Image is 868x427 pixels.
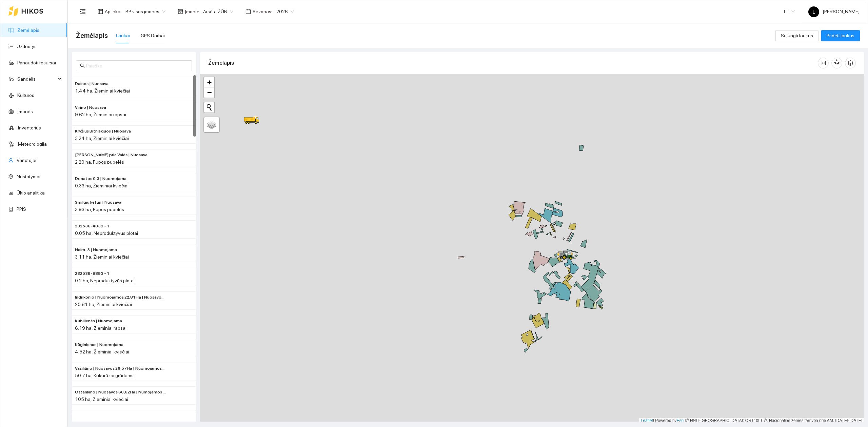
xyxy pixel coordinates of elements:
[18,141,47,147] a: Meteorologija
[207,78,212,86] span: +
[204,117,219,132] a: Layers
[203,6,233,17] span: Arsėta ŽŪB
[685,418,686,423] span: |
[75,318,122,324] span: Kubilienės | Nuomojama
[75,389,166,395] span: Ostankino | Nuosavos 60,62Ha | Numojamos 44,38Ha
[204,77,214,87] a: Zoom in
[75,176,126,182] span: Donatos 0,3 | Nuomojama
[75,128,131,135] span: Kryžius Bitniškiuos | Nuosava
[17,93,34,98] a: Kultūros
[75,159,124,165] span: 2.29 ha, Pupos pupelės
[75,278,135,283] span: 0.2 ha, Neproduktyvūs plotai
[781,32,813,39] span: Sujungti laukus
[75,302,132,307] span: 25.81 ha, Žieminiai kviečiai
[821,30,860,41] button: Pridėti laukus
[75,81,108,87] span: Dainos | Nuosava
[245,9,251,14] span: calendar
[17,27,39,33] a: Žemėlapis
[276,6,294,17] span: 2026
[204,102,214,113] button: Initiate a new search
[80,8,86,15] span: menu-fold
[75,254,129,260] span: 3.11 ha, Žieminiai kviečiai
[75,199,121,206] span: Smilgių keturi | Nuosava
[116,32,130,39] div: Laukai
[75,112,126,117] span: 9.62 ha, Žieminiai rapsai
[17,174,40,179] a: Nustatymai
[75,230,138,236] span: 0.05 ha, Neproduktyvūs plotai
[75,136,129,141] span: 3.24 ha, Žieminiai kviečiai
[75,342,123,348] span: Kūginienės | Nuomojama
[76,5,90,18] button: menu-fold
[75,349,129,354] span: 4.52 ha, Žieminiai kviečiai
[818,58,829,68] button: column-width
[821,33,860,38] a: Pridėti laukus
[784,6,795,17] span: LT
[75,294,166,301] span: Indrikonio | Nuomojamos 22,81Ha | Nuosavos 3,00 Ha
[17,44,37,49] a: Užduotys
[17,72,56,86] span: Sandėlis
[75,270,110,277] span: 232539-9893 - 1
[178,9,183,14] span: shop
[207,88,212,97] span: −
[17,158,36,163] a: Vartotojai
[204,87,214,98] a: Zoom out
[98,9,103,14] span: layout
[818,60,828,66] span: column-width
[17,206,26,212] a: PPIS
[75,373,134,378] span: 50.7 ha, Kukurūzai grūdams
[17,109,33,114] a: Įmonės
[677,418,684,423] a: Esri
[208,53,818,73] div: Žemėlapis
[75,223,110,229] span: 232536-4039 - 1
[75,104,106,111] span: Virino | Nuosava
[75,88,130,94] span: 1.44 ha, Žieminiai kviečiai
[775,30,818,41] button: Sujungti laukus
[775,33,818,38] a: Sujungti laukus
[75,365,166,372] span: Vasiliūno | Nuosavos 26,57Ha | Nuomojamos 24,15Ha
[75,207,124,212] span: 3.93 ha, Pupos pupelės
[185,8,199,15] span: Įmonė :
[105,8,121,15] span: Aplinka :
[75,183,129,188] span: 0.33 ha, Žieminiai kviečiai
[18,125,41,130] a: Inventorius
[253,8,272,15] span: Sezonas :
[86,62,188,69] input: Paieška
[80,63,85,68] span: search
[17,60,56,65] a: Panaudoti resursai
[808,9,860,14] span: [PERSON_NAME]
[639,418,864,424] div: | Powered by © HNIT-[GEOGRAPHIC_DATA]; ORT10LT ©, Nacionalinė žemės tarnyba prie AM, [DATE]-[DATE]
[75,325,126,331] span: 6.19 ha, Žieminiai rapsai
[17,190,45,196] a: Ūkio analitika
[141,32,165,39] div: GPS Darbai
[75,396,128,402] span: 105 ha, Žieminiai kviečiai
[75,152,147,158] span: Rolando prie Valės | Nuosava
[827,32,854,39] span: Pridėti laukus
[76,30,108,41] span: Žemėlapis
[75,247,117,253] span: Neim-3 | Nuomojama
[641,418,653,423] a: Leaflet
[125,6,165,17] span: BP visos įmonės
[75,413,141,419] span: Už kapelių | Nuosava
[813,6,815,17] span: L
